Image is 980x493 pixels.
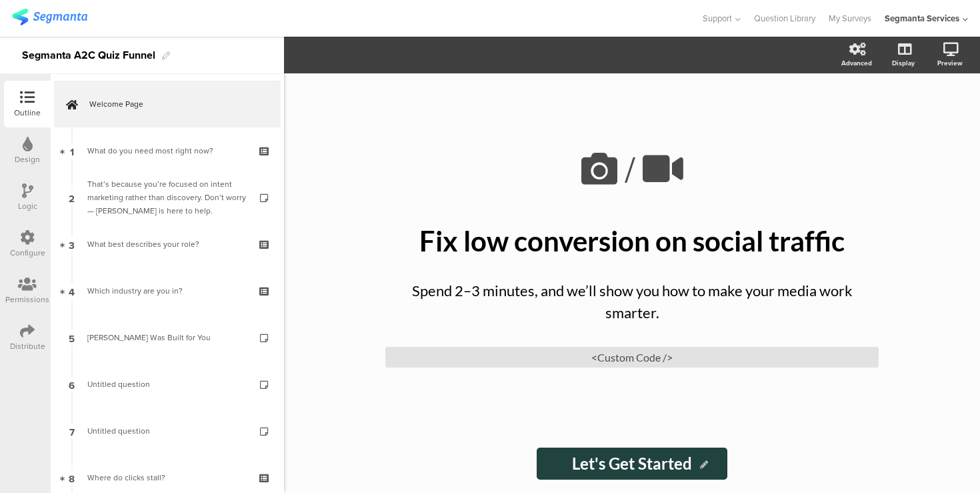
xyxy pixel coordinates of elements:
[625,143,635,196] span: /
[385,224,879,258] p: Fix low conversion on social traffic
[69,237,75,252] span: 3
[54,221,281,268] a: 3 What best describes your role?
[885,12,959,25] div: Segmanta Services
[54,361,281,408] a: 6 Untitled question
[892,58,915,68] div: Display
[87,425,150,437] span: Untitled question
[841,58,872,68] div: Advanced
[87,471,247,484] div: Where do clicks stall?
[69,330,75,345] span: 5
[399,280,865,324] p: Spend 2–3 minutes, and we’ll show you how to make your media work smarter.
[10,247,45,259] div: Configure
[87,284,247,298] div: Which industry are you in?
[54,408,281,454] a: 7 Untitled question
[87,177,247,217] div: That’s because you’re focused on intent marketing rather than discovery. Don’t worry — Segmanta i...
[69,470,75,485] span: 8
[54,127,281,174] a: 1 What do you need most right now?
[69,424,75,438] span: 7
[69,190,75,205] span: 2
[12,9,87,25] img: segmanta logo
[703,12,732,25] span: Support
[54,314,281,361] a: 5 [PERSON_NAME] Was Built for You
[54,268,281,314] a: 4 Which industry are you in?
[14,107,41,119] div: Outline
[87,144,247,157] div: What do you need most right now?
[937,58,963,68] div: Preview
[385,347,879,368] div: <Custom Code />
[54,81,281,127] a: Welcome Page
[5,294,49,306] div: Permissions
[15,153,40,165] div: Design
[54,174,281,221] a: 2 That’s because you’re focused on intent marketing rather than discovery. Don’t worry — [PERSON_...
[537,448,727,480] input: Start
[69,284,75,298] span: 4
[89,97,260,111] span: Welcome Page
[18,200,37,212] div: Logic
[10,340,45,352] div: Distribute
[87,378,150,390] span: Untitled question
[70,143,74,158] span: 1
[87,331,247,344] div: Segmanta Was Built for You
[87,237,247,251] div: What best describes your role?
[69,377,75,392] span: 6
[22,45,155,66] div: Segmanta A2C Quiz Funnel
